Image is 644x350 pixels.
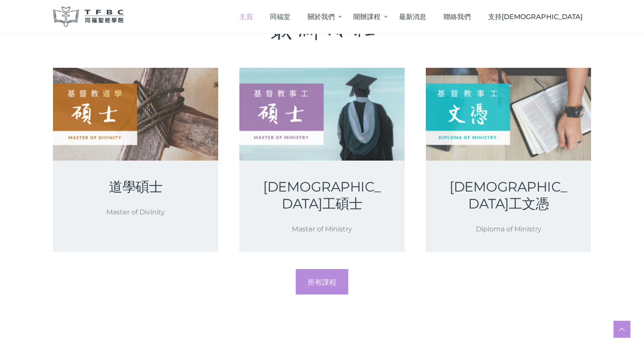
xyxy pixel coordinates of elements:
[479,4,591,29] a: 支持[DEMOGRAPHIC_DATA]
[446,223,571,235] p: Diploma of Ministry
[239,13,253,21] span: 主頁
[296,269,348,294] a: 所有課程
[260,178,384,212] a: [DEMOGRAPHIC_DATA]工碩士
[488,13,583,21] span: 支持[DEMOGRAPHIC_DATA]
[391,4,435,29] a: 最新消息
[261,4,299,29] a: 同福堂
[73,178,198,195] a: 道學碩士
[446,178,571,212] a: [DEMOGRAPHIC_DATA]工文憑
[444,13,471,21] span: 聯絡我們
[435,4,480,29] a: 聯絡我們
[308,13,335,21] span: 關於我們
[345,4,391,29] a: 開辦課程
[270,13,290,21] span: 同福堂
[53,6,124,27] img: 同福聖經學院 TFBC
[353,13,380,21] span: 開辦課程
[230,4,261,29] a: 主頁
[613,321,630,338] a: Scroll to top
[299,4,344,29] a: 關於我們
[308,278,336,286] span: 所有課程
[73,206,198,218] p: Master of Divinity
[260,223,384,235] p: Master of Ministry
[399,13,426,21] span: 最新消息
